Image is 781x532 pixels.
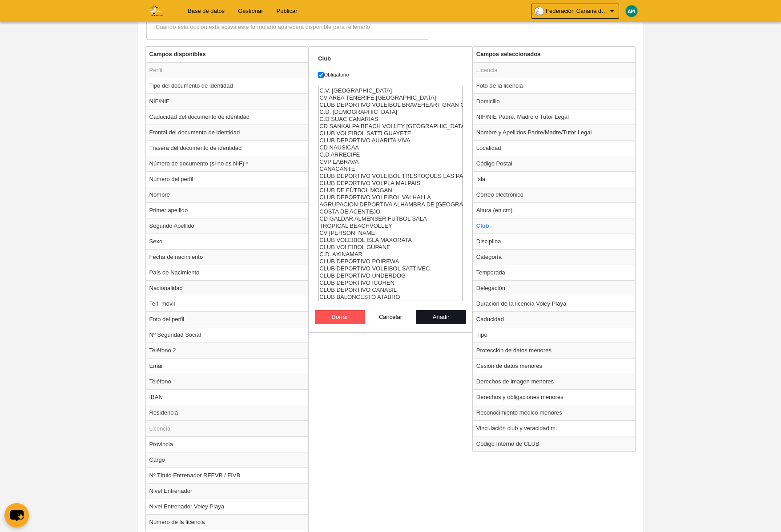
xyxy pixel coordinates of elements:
td: País de Nacimiento [146,265,309,280]
td: Número del perfil [146,171,309,187]
td: Segundo Apellido [146,218,309,234]
option: CLUB DEPORTIVO VOLEIBOL SATTIVEC [318,265,463,272]
td: Foto del perfil [146,311,309,327]
option: CLUB DEPORTIVO VOLEIBOL TRESTOQUES LAS PALMAS [318,173,463,180]
td: Cesión de datos menores [473,358,636,374]
td: Temporada [473,265,636,280]
strong: Club [318,55,331,62]
td: Trasera del documento de identidad [146,140,309,156]
button: Cancelar [365,310,416,324]
option: TROPICAL BEACHVOLLEY [318,222,463,230]
option: CV AREA TENERIFE LOS REALEJOS [318,94,463,101]
td: Número de documento (si no es NIF) * [146,156,309,171]
td: Tipo [473,327,636,343]
option: CVP LABRAVA [318,158,463,165]
option: CLUB DEPORTIVO AUARITA VIVA [318,137,463,144]
td: Licencia [473,62,636,78]
option: CV MAYVI CORRALEJO [318,230,463,237]
a: Federación Canaria de Voleibol [531,4,619,19]
td: Altura (en cm) [473,202,636,218]
option: CLUB VOLEIBOL SATTI GUAYETE [318,130,463,137]
button: Añadir [416,310,467,324]
td: Correo electrónico [473,187,636,202]
option: CD GALDAR ALMENSER FUTBOL SALA [318,215,463,222]
td: Teléfono [146,374,309,389]
option: CLUB DE FÚTBOL MOGAN [318,187,463,194]
td: Primer apellido [146,202,309,218]
td: Disciplina [473,234,636,249]
input: Obligatorio [318,72,324,78]
td: Nivel Entrenador Voley Playa [146,499,309,514]
td: Derechos y obligaciones menores [473,389,636,405]
option: CLUB DEPORTIVO VOLEIBOL BRAVEHEART GRAN CANARIA [318,101,463,109]
td: Provincia [146,436,309,452]
img: OaKdMG7jwavG.30x30.jpg [535,7,543,16]
td: NIF/NIE [146,93,309,109]
td: Telf. móvil [146,296,309,311]
td: Código Interno de CLUB [473,436,636,451]
option: CD SANKALPA BEACH VOLLEY TENERIFE [318,123,463,130]
option: CLUB VOLEIBOL GUPANE [318,244,463,251]
option: AGRUPACION DEPORTIVA ALHAMBRA DE CANARIAS [318,201,463,208]
td: Categoría [473,249,636,265]
button: Borrar [315,310,366,324]
option: CANACANTE [318,165,463,173]
td: Residencia [146,405,309,421]
td: Derechos de imagen menores [473,374,636,389]
td: Número de la licencia [146,514,309,530]
td: IBAN [146,389,309,405]
td: Nombre [146,187,309,202]
td: Código Postal [473,156,636,171]
option: CLUB BALONCESTO ATABRO [318,294,463,301]
option: CLUB DEPORTIVO CANASIL [318,286,463,294]
td: Fecha de nacimiento [146,249,309,265]
td: Nivel Entrenador [146,483,309,499]
option: C.D. SAGRADO CORAZÓN [318,109,463,116]
option: C.D. AXINAMAR [318,251,463,258]
th: Campos disponibles [146,47,309,62]
option: COSTA DE ACENTEJO [318,208,463,215]
option: C.D ARRECIFE [318,151,463,158]
span: Federación Canaria de Voleibol [546,7,608,16]
td: Licencia [146,421,309,437]
td: Teléfono 2 [146,343,309,358]
button: chat-button [4,503,29,528]
option: CLUB DEPORTIVO VOLPLA MALPAIS [318,180,463,187]
option: CLUB VOLEIBOL ISLA MAXORATA [318,237,463,244]
td: Cargo [146,452,309,468]
td: Foto de la licencia [473,78,636,93]
td: Nombre y Apellidos Padre/Madre/Tutor Legal [473,125,636,140]
option: CLUB DEPORTIVO VOLEIBOL VALHALLA [318,194,463,201]
td: Sexo [146,234,309,249]
td: Frontal del documento de identidad [146,125,309,140]
td: Club [473,218,636,234]
td: Caducidad del documento de identidad [146,109,309,125]
td: Domicilio [473,93,636,109]
td: Email [146,358,309,374]
td: Nº Título Entrenador RFEVB / FIVB [146,468,309,483]
td: NIF/NIE Padre, Madre o Tutor Legal [473,109,636,125]
option: C.V. PLAYA GRANDE [318,87,463,94]
option: CLUB DEPORTIVO POIREWA [318,258,463,265]
img: Federación Canaria de Voleibol [137,5,174,16]
option: CLUB DEPORTIVO ICOREN [318,279,463,286]
td: Isla [473,171,636,187]
img: c2l6ZT0zMHgzMCZmcz05JnRleHQ9QU0mYmc9MDA4OTdi.png [626,5,637,17]
option: CLUB DEPORTIVO UNDERDOG [318,272,463,279]
td: Duración de la licencia Voley Playa [473,296,636,311]
option: CD NAUSICAA [318,144,463,151]
option: C.D SUAC CANARIAS [318,116,463,123]
td: Nacionalidad [146,280,309,296]
td: Protección de datos menores [473,343,636,358]
td: Caducidad [473,311,636,327]
td: Reconocimiento médico menores [473,405,636,420]
div: Cuando esta opción está activa este formulario aparecerá disponible para rellenarlo [156,23,419,31]
td: Localidad [473,140,636,156]
td: Perfil [146,62,309,78]
td: Vinculación club y veracidad m. [473,420,636,436]
td: Delegación [473,280,636,296]
label: Obligatorio [318,71,463,79]
td: Nº Seguridad Social [146,327,309,343]
td: Tipo del documento de identidad [146,78,309,93]
th: Campos seleccionados [473,47,636,62]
